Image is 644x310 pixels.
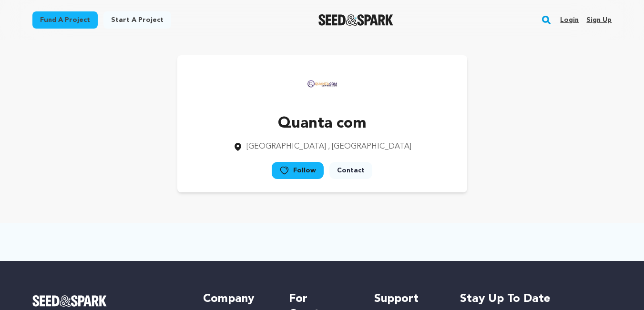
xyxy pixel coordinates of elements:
[32,11,98,29] a: Fund a project
[318,14,393,26] img: Seed&Spark Logo Dark Mode
[32,295,184,307] a: Seed&Spark Homepage
[586,12,612,28] a: Sign up
[203,291,269,307] h5: Company
[328,143,411,150] span: , [GEOGRAPHIC_DATA]
[374,291,440,307] h5: Support
[560,12,579,28] a: Login
[318,14,393,26] a: Seed&Spark Homepage
[246,143,326,150] span: [GEOGRAPHIC_DATA]
[32,295,107,307] img: Seed&Spark Logo
[272,162,324,179] a: Follow
[103,11,171,29] a: Start a project
[329,162,372,179] a: Contact
[460,291,612,307] h5: Stay up to date
[303,65,341,103] img: https://seedandspark-static.s3.us-east-2.amazonaws.com/images/User/002/247/037/medium/3c44777c2cb...
[233,112,411,135] p: Quanta com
